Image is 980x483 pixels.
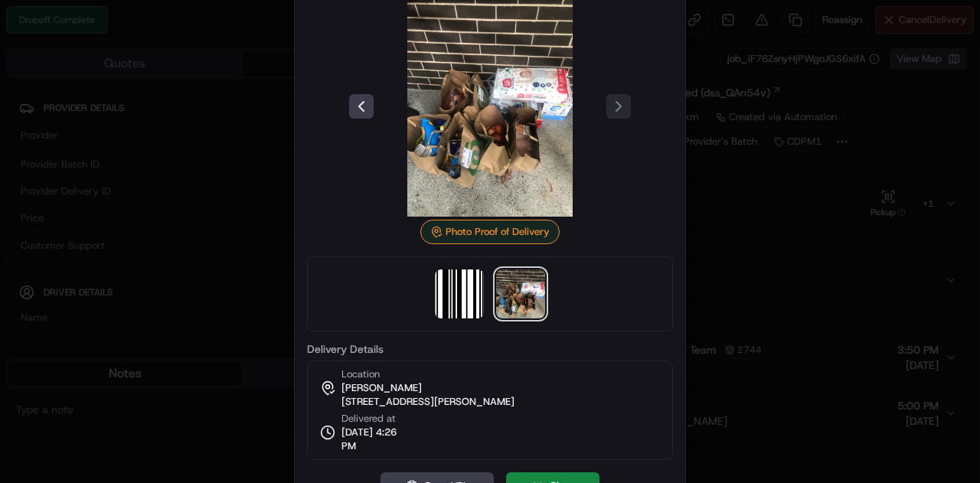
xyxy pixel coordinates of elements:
[341,395,514,409] span: [STREET_ADDRESS][PERSON_NAME]
[420,220,560,244] div: Photo Proof of Delivery
[341,367,380,381] span: Location
[435,269,484,318] img: barcode_scan_on_pickup image
[341,381,422,395] span: [PERSON_NAME]
[307,344,673,354] label: Delivery Details
[496,269,545,318] img: photo_proof_of_delivery image
[341,412,412,426] span: Delivered at
[341,426,412,453] span: [DATE] 4:26 PM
